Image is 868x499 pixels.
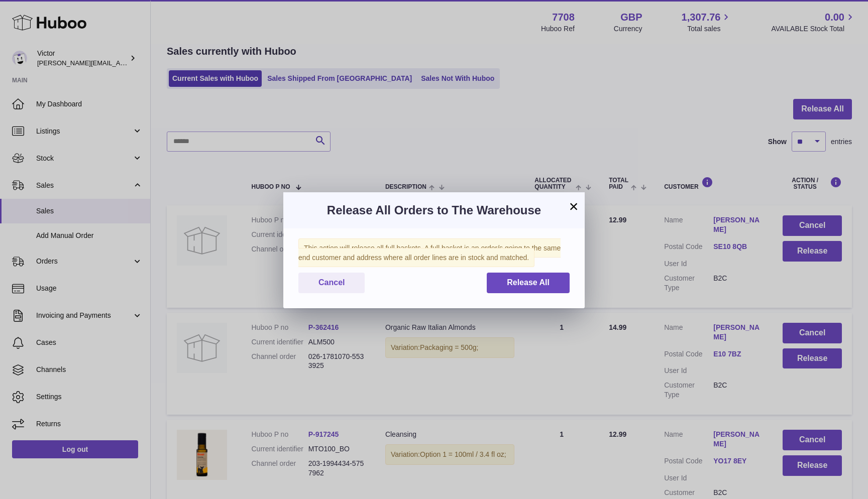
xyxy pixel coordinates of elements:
h3: Release All Orders to The Warehouse [298,202,570,218]
button: Release All [487,273,570,293]
button: × [568,200,580,212]
span: This action will release all full baskets. A full basket is an order/s going to the same end cust... [298,238,561,267]
span: Cancel [318,278,345,287]
button: Cancel [298,273,365,293]
span: Release All [507,278,550,287]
